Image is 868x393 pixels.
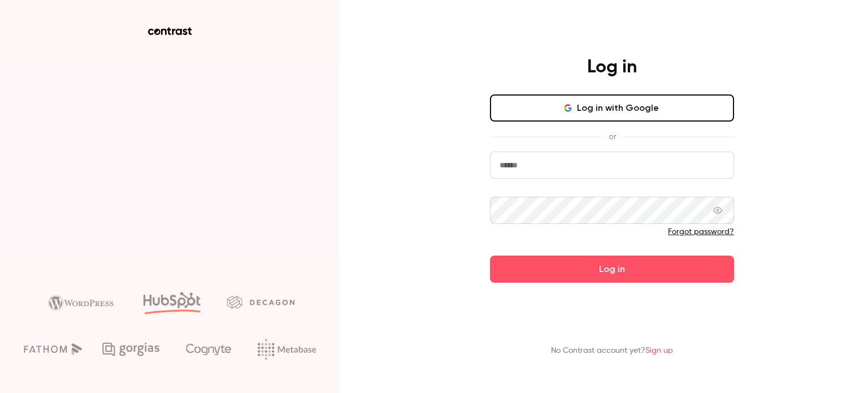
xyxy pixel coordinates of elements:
[645,347,673,355] a: Sign up
[490,256,734,283] button: Log in
[551,345,673,357] p: No Contrast account yet?
[227,296,294,308] img: decagon
[490,94,734,122] button: Log in with Google
[603,131,622,142] span: or
[587,56,637,79] h4: Log in
[668,228,734,236] a: Forgot password?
